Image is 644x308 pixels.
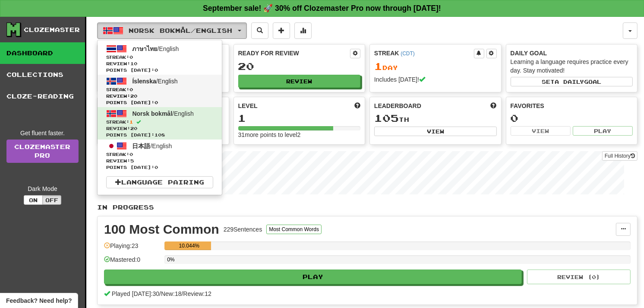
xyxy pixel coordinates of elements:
[133,45,158,52] span: ภาษาไทย
[133,78,178,85] span: / English
[182,290,183,297] span: /
[602,151,638,161] button: Full History
[401,51,414,57] a: (CDT)
[133,45,179,52] span: / English
[374,127,497,136] button: View
[374,102,421,110] span: Leaderboard
[224,225,262,234] div: 229 Sentences
[511,57,633,75] div: Learning a language requires practice every day. Stay motivated!
[104,255,160,270] div: Mastered: 0
[159,290,161,297] span: /
[294,22,312,39] button: More stats
[133,143,172,149] span: / English
[238,49,350,57] div: Ready for Review
[133,78,156,85] span: Íslenska
[511,102,633,110] div: Favorites
[98,140,222,172] a: 日本語/EnglishStreak:0 Review:5Points [DATE]:0
[98,75,222,107] a: Íslenska/EnglishStreak:0 Review:20Points [DATE]:0
[374,60,382,72] span: 1
[511,113,633,124] div: 0
[106,86,213,93] span: Streak:
[106,132,213,138] span: Points [DATE]: 108
[511,77,633,86] button: Seta dailygoal
[511,126,571,136] button: View
[573,126,633,136] button: Play
[6,140,79,163] a: ClozemasterPro
[238,130,361,139] div: 31 more points to level 2
[555,79,584,85] span: a daily
[106,93,213,99] span: Review: 20
[104,223,219,236] div: 100 Most Common
[374,75,497,84] div: Includes [DATE]!
[106,158,213,164] span: Review: 5
[106,151,213,158] span: Streak:
[238,75,361,88] button: Review
[183,290,211,297] span: Review: 12
[104,270,522,284] button: Play
[133,110,173,117] span: Norsk bokmål
[129,27,233,34] span: Norsk bokmål / English
[106,125,213,132] span: Review: 20
[24,25,80,34] div: Clozemaster
[6,129,79,137] div: Get fluent faster.
[106,119,213,125] span: Streak:
[354,102,360,110] span: Score more points to level up
[106,60,213,67] span: Review: 10
[133,110,194,117] span: / English
[106,54,213,60] span: Streak:
[6,184,79,193] div: Dark Mode
[106,67,213,73] span: Points [DATE]: 0
[112,290,159,297] span: Played [DATE]: 30
[97,22,247,39] button: Norsk bokmål/English
[104,241,160,256] div: Playing: 23
[374,113,497,124] div: th
[491,102,497,110] span: This week in points, UTC
[24,195,43,205] button: On
[106,164,213,171] span: Points [DATE]: 0
[129,54,133,60] span: 0
[374,49,474,57] div: Streak
[238,102,258,110] span: Level
[106,99,213,106] span: Points [DATE]: 0
[238,61,361,72] div: 20
[97,203,638,212] p: In Progress
[133,143,151,149] span: 日本語
[266,225,322,234] button: Most Common Words
[511,49,633,57] div: Daily Goal
[129,119,133,124] span: 1
[6,296,72,305] span: Open feedback widget
[527,270,631,284] button: Review (0)
[161,290,181,297] span: New: 18
[374,112,399,124] span: 105
[98,42,222,75] a: ภาษาไทย/EnglishStreak:0 Review:10Points [DATE]:0
[273,22,290,39] button: Add sentence to collection
[106,176,213,188] a: Language Pairing
[203,4,441,13] strong: September sale! 🚀 30% off Clozemaster Pro now through [DATE]!
[98,107,222,140] a: Norsk bokmål/EnglishStreak:1 Review:20Points [DATE]:108
[251,22,268,39] button: Search sentences
[129,152,133,157] span: 0
[374,61,497,72] div: Day
[238,113,361,124] div: 1
[42,195,61,205] button: Off
[129,87,133,92] span: 0
[167,241,211,250] div: 10.044%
